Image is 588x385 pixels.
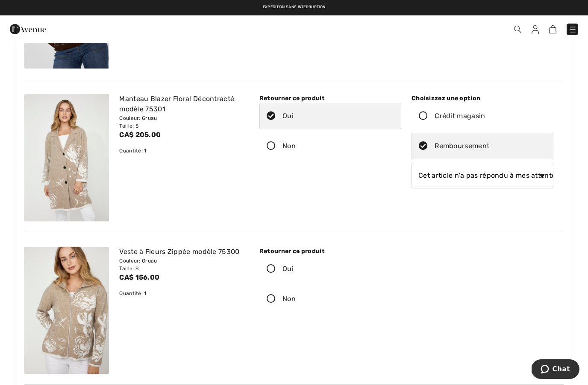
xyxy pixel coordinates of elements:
label: Oui [259,256,401,282]
iframe: Ouvre un widget dans lequel vous pouvez chatter avec l’un de nos agents [532,359,579,381]
div: Taille: S [119,122,244,130]
div: CA$ 205.00 [119,130,244,140]
div: Choisizzez une option [412,94,553,103]
a: Expédition sans interruption [263,5,325,9]
div: Remboursement [435,141,489,151]
img: Recherche [514,26,521,33]
a: 1ère Avenue [10,24,46,33]
img: 1ère Avenue [10,21,46,38]
div: Veste à Fleurs Zippée modèle 75300 [119,247,244,257]
img: Panier d'achat [549,25,556,33]
div: Couleur: Gruau [119,257,244,265]
label: Oui [259,103,401,129]
img: Mes infos [532,25,539,34]
div: Crédit magasin [435,111,485,121]
div: Manteau Blazer Floral Décontracté modèle 75301 [119,94,244,114]
img: dolcezza-jackets-blazers-oatmeal_75300a_3_b986_search.jpg [24,247,109,374]
label: Non [259,133,401,159]
img: Menu [568,25,577,34]
div: Couleur: Gruau [119,114,244,122]
img: dolcezza-outerwear-oatmeal_75301a_2_88b3_search.jpg [24,94,109,221]
div: Quantité: 1 [119,147,244,155]
div: Taille: S [119,265,244,272]
div: CA$ 156.00 [119,272,244,283]
div: Quantité: 1 [119,289,244,297]
div: Retourner ce produit [259,94,401,103]
label: Non [259,286,401,312]
div: Retourner ce produit [259,247,401,256]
